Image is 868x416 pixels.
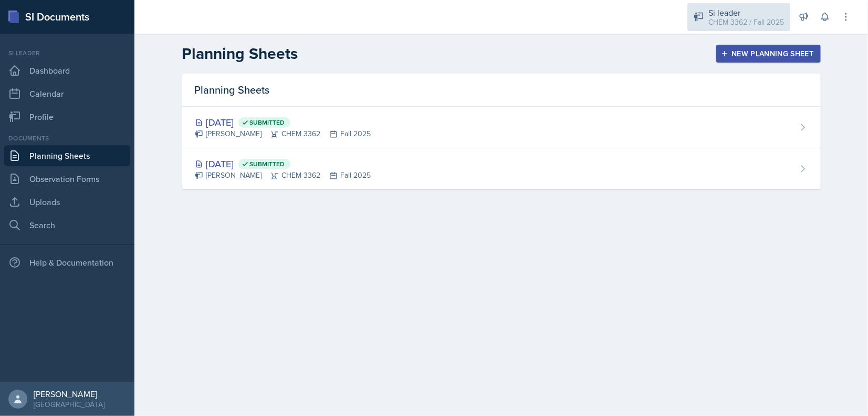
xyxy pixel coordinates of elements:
[250,160,285,168] span: Submitted
[195,128,371,139] div: [PERSON_NAME] CHEM 3362 Fall 2025
[182,107,821,148] a: [DATE] Submitted [PERSON_NAME]CHEM 3362Fall 2025
[708,17,784,28] div: CHEM 3362 / Fall 2025
[4,60,130,81] a: Dashboard
[4,48,130,58] div: Si leader
[716,45,820,63] button: New Planning Sheet
[4,83,130,104] a: Calendar
[708,6,784,19] div: Si leader
[250,118,285,127] span: Submitted
[34,399,104,410] div: [GEOGRAPHIC_DATA]
[4,168,130,189] a: Observation Forms
[182,148,821,189] a: [DATE] Submitted [PERSON_NAME]CHEM 3362Fall 2025
[4,191,130,212] a: Uploads
[4,145,130,166] a: Planning Sheets
[4,252,130,273] div: Help & Documentation
[34,389,104,399] div: [PERSON_NAME]
[182,44,298,63] h2: Planning Sheets
[723,49,813,58] div: New Planning Sheet
[4,134,130,143] div: Documents
[4,215,130,236] a: Search
[182,74,821,107] div: Planning Sheets
[4,106,130,127] a: Profile
[195,170,371,181] div: [PERSON_NAME] CHEM 3362 Fall 2025
[195,157,371,171] div: [DATE]
[195,115,371,129] div: [DATE]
